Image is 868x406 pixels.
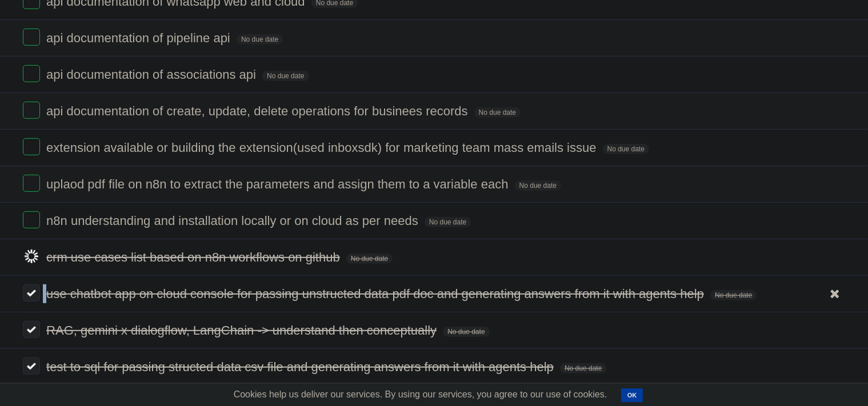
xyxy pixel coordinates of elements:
label: Done [23,357,40,375]
span: api documentation of pipeline api [46,31,233,45]
label: Done [23,248,40,265]
span: Cookies help us deliver our services. By using our services, you agree to our use of cookies. [222,383,619,406]
span: use chatbot app on cloud console for passing unstructed data pdf doc and generating answers from ... [46,287,707,301]
label: Done [23,29,40,46]
span: No due date [710,290,757,300]
span: No due date [603,144,649,154]
label: Done [23,138,40,155]
span: crm use cases list based on n8n workflows on github [46,250,343,264]
span: extension available or building the extension(used inboxsdk) for marketing team mass emails issue [46,140,599,155]
span: No due date [474,107,521,118]
span: RAG, gemini x dialogflow, LangChain -> understand then conceptually [46,323,439,337]
span: test to sql for passing structed data csv file and generating answers from it with agents help [46,360,557,374]
span: uplaod pdf file on n8n to extract the parameters and assign them to a variable each [46,177,511,191]
span: No due date [515,180,561,191]
label: Done [23,175,40,192]
span: No due date [237,34,283,45]
span: No due date [443,327,489,337]
label: Done [23,102,40,119]
span: No due date [560,363,606,373]
span: No due date [425,217,471,227]
label: Done [23,321,40,338]
span: api documentation of associations api [46,67,259,82]
label: Done [23,284,40,302]
span: No due date [346,254,393,264]
label: Done [23,65,40,82]
button: OK [621,388,643,402]
label: Done [23,211,40,228]
span: No due date [262,71,309,81]
span: n8n understanding and installation locally or on cloud as per needs [46,214,421,228]
span: api documentation of create, update, delete operations for businees records [46,104,470,118]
